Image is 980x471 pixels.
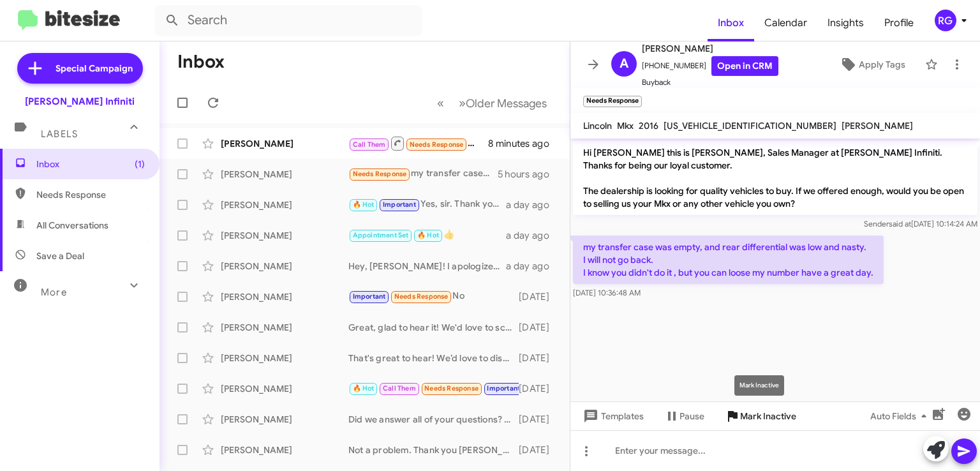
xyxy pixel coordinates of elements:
div: 8 minutes ago [488,137,560,150]
a: Special Campaign [17,53,143,84]
div: [PERSON_NAME] [221,137,348,150]
div: [PERSON_NAME] Infiniti [25,95,135,108]
h1: Inbox [177,52,225,72]
div: a day ago [506,260,560,273]
div: 👍 [348,228,506,243]
button: Apply Tags [825,53,919,76]
a: Inbox [708,4,754,41]
span: Labels [41,128,78,140]
div: [PERSON_NAME] [221,382,348,395]
span: 🔥 Hot [353,384,375,392]
button: Next [451,90,554,116]
div: Great, glad to hear it! We'd love to schedule a time for you to come in this week and get your ne... [348,321,519,334]
span: [PERSON_NAME] [842,120,913,131]
span: More [41,287,67,298]
div: [DATE] [519,382,560,395]
span: said at [889,219,911,228]
div: Not a problem. Thank you [PERSON_NAME] and have a great day! [348,444,519,456]
div: a day ago [506,198,560,211]
span: « [437,95,444,111]
div: [PERSON_NAME] [221,198,348,211]
div: Mark Inactive [734,375,784,396]
span: Important [383,200,416,209]
span: Lincoln [583,120,612,131]
button: Previous [429,90,452,116]
a: Profile [874,4,924,41]
span: Older Messages [466,96,547,110]
p: my transfer case was empty, and rear differential was low and nasty. I will not go back. I know y... [573,235,884,284]
span: Auto Fields [870,405,932,428]
div: Yes, sir. Thank you. [348,197,506,212]
span: Important [487,384,520,392]
span: A [620,54,628,74]
a: Calendar [754,4,817,41]
nav: Page navigation example [430,90,554,116]
div: [PERSON_NAME] [221,352,348,364]
span: (1) [135,158,145,170]
div: [PERSON_NAME] [221,260,348,273]
span: Needs Response [36,188,145,201]
span: [US_VEHICLE_IDENTIFICATION_NUMBER] [664,120,836,131]
span: Call Them [353,140,386,149]
span: Special Campaign [56,62,133,75]
div: [PERSON_NAME] [221,444,348,456]
button: RG [924,10,966,31]
span: Needs Response [410,140,464,149]
div: [PERSON_NAME] [221,321,348,334]
button: Auto Fields [860,405,942,428]
span: Needs Response [424,384,479,392]
span: » [459,95,466,111]
input: Search [154,5,422,36]
span: Inbox [36,158,145,170]
span: Pause [679,405,704,428]
div: [DATE] [519,413,560,426]
div: my transfer case was empty, and rear differential was low and nasty. I will not go back. I know y... [348,167,498,181]
span: 2016 [639,120,658,131]
span: [PERSON_NAME] [642,41,778,56]
p: Hi [PERSON_NAME] this is [PERSON_NAME], Sales Manager at [PERSON_NAME] Infiniti. Thanks for being... [573,141,977,215]
div: [DATE] [519,321,560,334]
span: 🔥 Hot [417,231,439,239]
div: No [348,289,519,304]
span: All Conversations [36,219,108,232]
button: Mark Inactive [715,405,806,428]
div: Hey, [PERSON_NAME]! I apologize for the delayed response. What did you lease? [348,260,506,273]
div: [PERSON_NAME] [221,229,348,242]
span: Call Them [383,384,416,392]
span: [PHONE_NUMBER] [642,56,778,76]
div: Do you have a QX 50 , 2023 or 2024 luxe? [348,135,488,151]
button: Templates [570,405,654,428]
div: [DATE] [519,352,560,364]
span: Sender [DATE] 10:14:24 AM [864,219,977,228]
div: That's great to hear! We’d love to discuss buying your QX50. Would you be open to scheduling an a... [348,352,519,364]
a: Open in CRM [711,56,778,76]
div: [DATE] [519,290,560,303]
div: 5 hours ago [498,168,560,181]
div: RG [935,10,956,31]
div: [PERSON_NAME] [221,290,348,303]
div: Thank you, and I will call [DATE]. [348,381,519,396]
div: [DATE] [519,444,560,456]
button: Pause [654,405,715,428]
span: Save a Deal [36,250,84,262]
div: [PERSON_NAME] [221,413,348,426]
span: Templates [581,405,644,428]
a: Insights [817,4,874,41]
span: Apply Tags [859,53,905,76]
div: [PERSON_NAME] [221,168,348,181]
span: Needs Response [353,170,407,178]
span: Buyback [642,76,778,89]
div: a day ago [506,229,560,242]
small: Needs Response [583,96,642,107]
span: Mark Inactive [740,405,796,428]
span: Mkx [617,120,634,131]
div: Did we answer all of your questions? Are you still in the market for a vehicle? [348,413,519,426]
span: Appointment Set [353,231,409,239]
span: Important [353,292,386,301]
span: Needs Response [394,292,449,301]
span: 🔥 Hot [353,200,375,209]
